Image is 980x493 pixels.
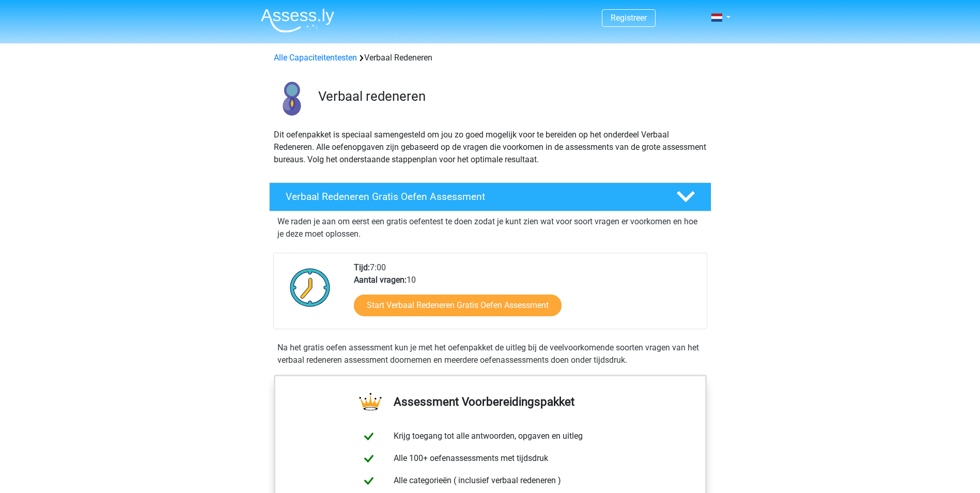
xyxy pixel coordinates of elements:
h3: Verbaal redeneren [318,88,703,104]
img: Klok [284,261,336,313]
div: Verbaal Redeneren [270,52,711,64]
img: verbaal redeneren [270,76,314,120]
p: We raden je aan om eerst een gratis oefentest te doen zodat je kunt zien wat voor soort vragen er... [277,215,703,240]
div: Na het gratis oefen assessment kun je met het oefenpakket de uitleg bij de veelvoorkomende soorte... [273,342,707,366]
b: Aantal vragen: [354,275,407,285]
div: 7:00 10 [346,261,706,329]
b: Tijd: [354,263,370,272]
a: Verbaal Redeneren Gratis Oefen Assessment [265,182,715,211]
p: Dit oefenpakket is speciaal samengesteld om jou zo goed mogelijk voor te bereiden op het onderdee... [274,129,707,166]
a: Registreer [611,13,647,23]
a: Start Verbaal Redeneren Gratis Oefen Assessment [354,295,562,316]
h4: Verbaal Redeneren Gratis Oefen Assessment [286,191,660,203]
a: Alle Capaciteitentesten [274,53,357,63]
img: Assessly [261,8,334,33]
